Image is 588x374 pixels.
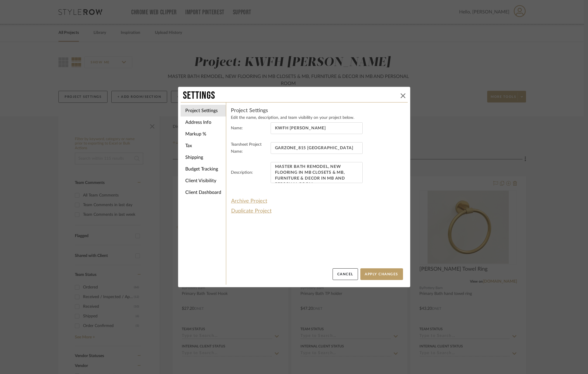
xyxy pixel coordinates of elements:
[181,116,226,128] li: Address Info
[181,187,226,198] li: Client Dashboard
[360,268,403,280] button: Apply Changes
[231,115,403,120] p: Edit the name, description, and team visibility on your project below.
[181,105,226,116] li: Project Settings
[231,169,268,176] label: Description:
[181,140,226,152] li: Tax
[183,89,398,102] div: Settings
[231,141,268,155] label: Tearsheet Project Name:
[333,268,358,280] button: Cancel
[231,125,268,132] label: Name:
[181,128,226,140] li: Markup %
[231,206,272,216] button: Duplicate Project
[181,163,226,175] li: Budget Tracking
[231,196,267,206] button: Archive Project
[181,175,226,187] li: Client Visibility
[181,152,226,163] li: Shipping
[231,107,403,114] h4: Project Settings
